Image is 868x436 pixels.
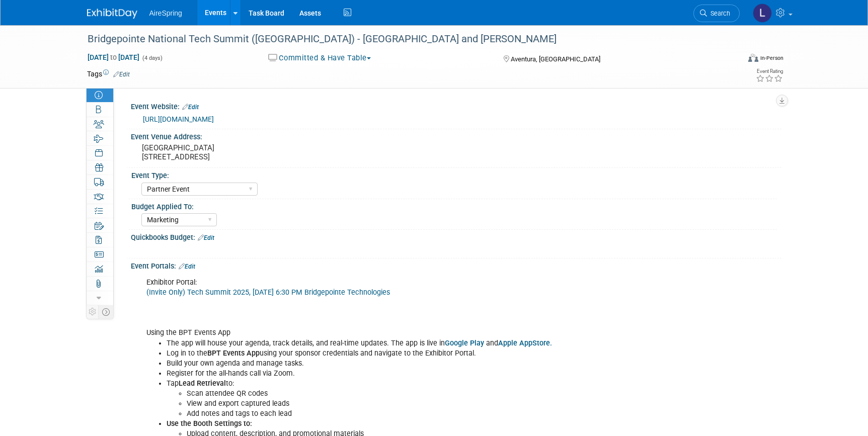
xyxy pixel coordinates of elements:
span: [DATE] [DATE] [87,53,140,62]
td: Toggle Event Tabs [98,305,113,318]
a: Apple AppStore. [498,339,552,347]
a: Edit [113,71,130,78]
span: AireSpring [149,9,182,17]
li: View and export captured leads [187,399,652,409]
li: The app will house your agenda, track details, and real-time updates. The app is live in and [167,338,652,348]
b: Use the Booth Settings to: [167,419,252,428]
a: (Invite Only) Tech Summit 2025, [DATE] 6:30 PM Bridgepointe Technologies [146,288,390,297]
li: Log in to the using your sponsor credentials and navigate to the Exhibitor Portal. [167,348,652,359]
span: to [109,53,118,61]
a: Edit [198,234,214,241]
div: Budget Applied To: [131,199,777,212]
a: Search [693,5,740,22]
li: Scan attendee QR codes [187,389,652,399]
div: Event Format [680,52,784,67]
div: In-Person [760,54,783,62]
img: ExhibitDay [87,9,137,19]
li: Tap to: [167,379,652,419]
b: Lead Retrieval [179,379,226,388]
div: Event Venue Address: [131,129,781,142]
a: Edit [179,263,195,270]
td: Tags [87,69,130,79]
img: Format-Inperson.png [748,54,758,62]
pre: [GEOGRAPHIC_DATA] [STREET_ADDRESS] [142,143,391,161]
li: Register for the all-hands call via Zoom. [167,369,652,379]
div: Event Rating [756,69,783,74]
span: Aventura, [GEOGRAPHIC_DATA] [511,55,600,63]
div: Event Type: [131,168,777,181]
div: Bridgepointe National Tech Summit ([GEOGRAPHIC_DATA]) - [GEOGRAPHIC_DATA] and [PERSON_NAME] [84,30,725,48]
a: [URL][DOMAIN_NAME] [143,115,214,123]
li: Build your own agenda and manage tasks. [167,359,652,369]
img: Lisa Chow [753,4,772,23]
button: Committed & Have Table [265,53,375,63]
div: Quickbooks Budget: [131,230,781,243]
b: BPT Events App [207,349,260,358]
div: Event Website: [131,99,781,112]
div: Event Portals: [131,258,781,272]
a: Edit [182,104,199,111]
td: Personalize Event Tab Strip [87,305,99,318]
span: (4 days) [141,55,163,61]
span: Search [707,10,730,17]
li: Add notes and tags to each lead [187,409,652,419]
a: Google Play [445,339,484,347]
